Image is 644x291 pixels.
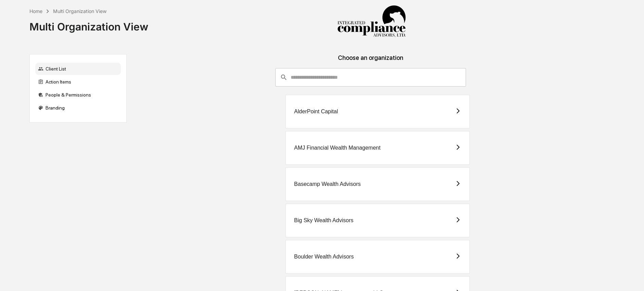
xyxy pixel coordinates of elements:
div: Action Items [35,76,121,88]
div: Choose an organization [132,54,609,68]
div: Boulder Wealth Advisors [294,254,354,260]
div: Multi Organization View [53,8,106,14]
div: Basecamp Wealth Advisors [294,181,361,187]
div: Multi Organization View [29,15,148,33]
div: Branding [35,102,121,114]
div: Client List [35,63,121,75]
div: Big Sky Wealth Advisors [294,217,353,224]
div: AlderPoint Capital [294,109,338,115]
img: Integrated Compliance Advisors [337,5,406,38]
div: AMJ Financial Wealth Management [294,145,380,151]
div: consultant-dashboard__filter-organizations-search-bar [275,68,466,87]
div: People & Permissions [35,89,121,101]
div: Home [29,8,42,14]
